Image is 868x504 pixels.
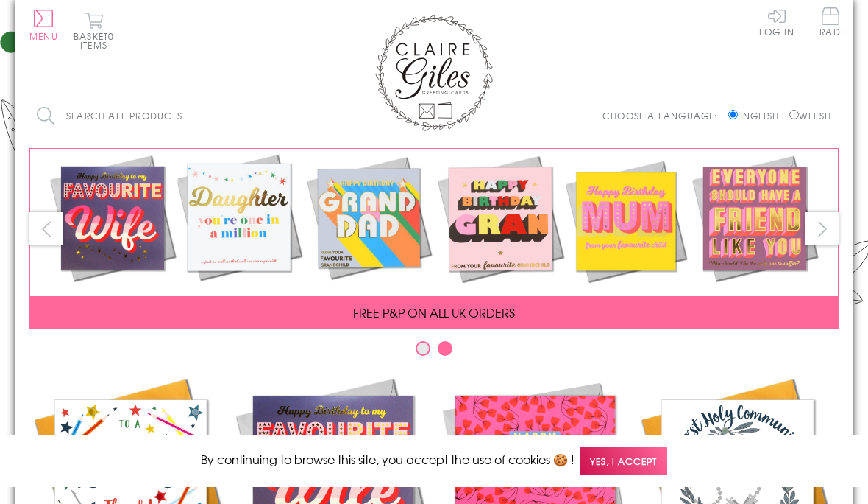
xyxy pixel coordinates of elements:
button: Basket0 items [74,12,114,49]
span: Yes, I accept [580,447,667,475]
img: Claire Giles Greetings Cards [375,15,493,131]
button: Carousel Page 1 [416,341,430,356]
p: Choose a language: [602,109,725,122]
input: English [728,110,738,119]
a: Log In [759,7,794,36]
input: Welsh [789,110,799,119]
button: prev [29,212,63,245]
input: Search all products [29,99,287,133]
input: Search [272,99,287,133]
span: Trade [815,7,846,36]
span: FREE P&P ON ALL UK ORDERS [353,304,515,321]
div: Carousel Pagination [29,340,839,363]
label: Welsh [789,109,831,122]
button: next [805,212,839,245]
span: 0 items [80,29,114,52]
label: English [728,109,786,122]
button: Carousel Page 2 (Current Slide) [438,341,452,356]
a: Trade [815,7,846,39]
span: Menu [29,29,58,43]
button: Menu [29,10,58,41]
